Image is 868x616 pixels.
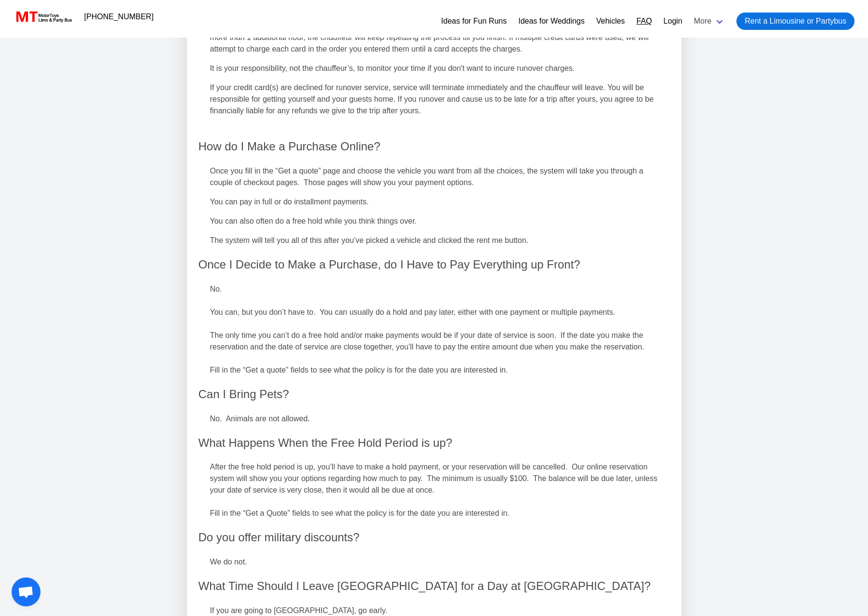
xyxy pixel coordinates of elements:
[199,579,670,593] h3: What Time Should I Leave [GEOGRAPHIC_DATA] for a Day at [GEOGRAPHIC_DATA]?
[210,82,658,128] p: If your credit card(s) are declined for runover service, service will terminate immediately and t...
[199,388,670,402] h3: Can I Bring Pets?
[199,531,670,545] h3: Do you offer military discounts?
[210,556,658,568] p: We do not.
[637,15,652,27] a: FAQ
[210,215,658,227] p: You can also often do a free hold while you think things over.
[596,15,625,27] a: Vehicles
[518,15,585,27] a: Ideas for Weddings
[736,13,855,30] a: Rent a Limousine or Partybus
[745,15,846,27] span: Rent a Limousine or Partybus
[13,10,73,24] img: MotorToys Logo
[210,461,658,519] p: After the free hold period is up, you’ll have to make a hold payment, or your reservation will be...
[688,9,731,34] a: More
[79,7,160,27] a: [PHONE_NUMBER]
[210,283,658,376] p: No. You can, but you don’t have to. You can usually do a hold and pay later, either with one paym...
[664,15,682,27] a: Login
[210,165,658,188] p: Once you fill in the “Get a quote” page and choose the vehicle you want from all the choices, the...
[199,436,670,450] h3: What Happens When the Free Hold Period is up?
[441,15,507,27] a: Ideas for Fun Runs
[210,63,658,74] p: It is your responsibility, not the chauffeur’s, to monitor your time if you don't want to incure ...
[210,196,658,208] p: You can pay in full or do installment payments.
[210,413,658,425] p: No. Animals are not allowed.
[210,235,658,246] p: The system will tell you all of this after you’ve picked a vehicle and clicked the rent me button.
[199,140,670,154] h3: How do I Make a Purchase Online?
[199,258,670,272] h3: Once I Decide to Make a Purchase, do I Have to Pay Everything up Front?
[12,577,40,606] div: Open chat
